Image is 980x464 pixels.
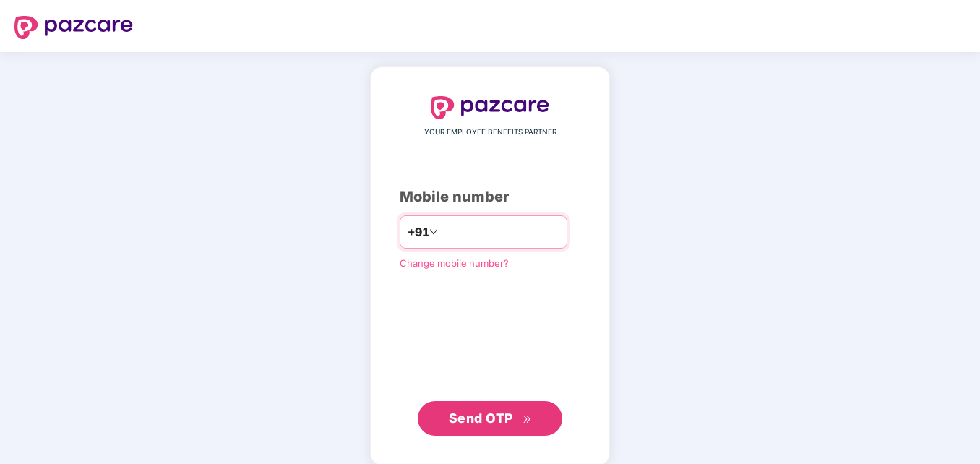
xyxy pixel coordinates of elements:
[429,228,438,236] span: down
[400,257,509,269] a: Change mobile number?
[449,411,513,426] span: Send OTP
[523,415,532,424] span: double-right
[400,186,580,208] div: Mobile number
[418,401,562,436] button: Send OTPdouble-right
[14,16,133,39] img: logo
[408,223,429,241] span: +91
[431,96,549,119] img: logo
[424,126,556,138] span: YOUR EMPLOYEE BENEFITS PARTNER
